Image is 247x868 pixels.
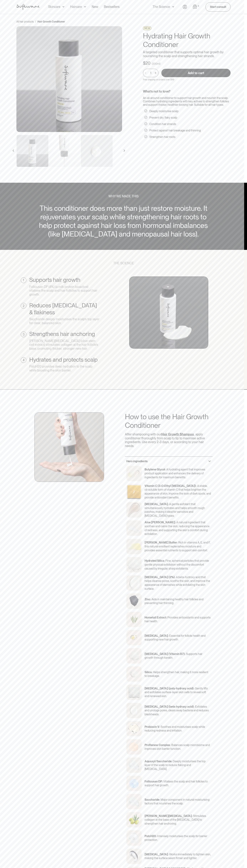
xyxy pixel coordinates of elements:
p: Deeply moisturises the top layer of the scalp to reduce flaking and [MEDICAL_DATA]. [145,760,206,771]
p: [MEDICAL_DATA] (poly-hydroxy acid) [145,687,194,690]
p: [MEDICAL_DATA] [145,853,168,856]
a: Hair Growth Shampoo [161,432,194,436]
img: arrow down [172,5,174,9]
a: All hair products [16,20,34,23]
img: Hair growth conditioner packaging [49,135,80,167]
p: Zinc [145,598,150,601]
div: Follicusan DP (4%) (a milk protein bioactive) vitalises the scalp and hair follicles to support h... [29,285,100,296]
p: Exfoliates and unclogs pores, clears away bacteria and reduces blackheads. [145,705,209,716]
p: : [172,760,172,763]
p: Rich in vitamins A, E, and F, this natural emollient replenishes moisture and provides essential ... [145,541,210,552]
p: Provides antioxidants and supports hair health. [145,616,211,623]
p: Saccharide [145,798,159,801]
h3: Hero ingredients [126,460,148,463]
img: arrow down [84,5,86,9]
p: Silica [145,670,152,674]
p: Intensely moisturises the scalp for barrier protection. [145,834,207,842]
img: Software'es hair growth conditioner bottle [81,135,113,167]
p: : [162,780,163,783]
p: : [168,853,169,856]
p: Follicusan DP [145,780,162,783]
p: : [168,634,169,637]
li: Deeply moisturise scalp [144,109,229,113]
p: Aquaxyl/Saccharide [145,760,172,763]
p: : [166,616,167,619]
img: arrow left [12,149,14,152]
p: Probiocin V [145,725,159,729]
h2: Strengthens hair anchoring [29,331,95,337]
p: Aloe [PERSON_NAME] [145,521,175,524]
p: : [168,502,169,506]
div: Skincare [48,5,60,9]
p: Major component in natural moisturising factors that nourishes the scalp. [145,798,210,805]
p: Free shipping on orders over $49 [143,78,174,81]
div: 2 [23,304,24,308]
p: A hydrating agent that improves product application and enhances the delivery of ingredients for ... [145,468,205,479]
p: Balances scalp microbiome and improves skin barrier function. [145,743,210,751]
div: WHY WE MADE THIS [109,194,138,198]
h2: Hydrates and protects scalp [29,356,98,363]
p: : [185,652,185,656]
div: What’s not to love? [143,89,231,93]
div: 4 [23,358,24,362]
div: NEW [143,26,151,30]
p: Vitalises the scalp and hair follicles to support hair growth. [145,780,208,787]
p: : [196,484,197,488]
div: 1 [23,278,24,282]
p: A beta-hydroxy acid that helps cleanse pores, soothe the skin, and improve the appearance of blem... [145,575,210,590]
p: After shampooing with our , apply conditioner thoroughly from scalp to tip to maximise active ing... [125,432,213,448]
p: Butylene Glycol [145,468,165,471]
div: This conditioner does more than just restore moisture. It rejuvenates your scalp while strengthen... [39,204,208,238]
li: Protect against hair breakage and thinning [144,129,229,132]
p: : [159,725,160,729]
p: : [170,743,171,747]
p: A gentle exfoliant that simultaneously hydrates and helps smooth rough patches, making it ideal f... [145,502,205,517]
p: Gently lifts and exfoliates surface-layer skin cells to reveal soft and renewed skin. [145,687,208,698]
p: [MEDICAL_DATA] (2%) [145,575,175,579]
div: Hair Growth Conditioner [37,20,65,23]
p: : [165,468,166,471]
p: Soothes and moisturises scalp while reducing redness and irritation. [145,725,205,732]
a: Start consult [205,2,231,11]
p: [MEDICAL_DATA] (beta-hydroxy acid) [145,705,194,708]
div: PatcH20 provides deep hydration to the scalp while boosting the skin barrier. [29,365,100,372]
h2: Reduces [MEDICAL_DATA] & flakiness [29,302,100,316]
img: arrow right [123,149,125,152]
p: : [164,559,165,562]
li: Condition hair strands [144,122,229,126]
li: Strengthen hair roots [144,135,229,139]
p: : [150,598,151,601]
div: 3 [23,333,25,336]
p: : [159,798,160,801]
p: [MEDICAL_DATA] [145,502,168,506]
div: The Science [153,5,170,9]
p: A stable, oil-soluble form of vitamin C that helps brighten the appearance of skin, improve the l... [145,484,211,499]
p: : [175,575,175,579]
p: Works immediately to tighten skin, making the surface seem firmer and tighter. [145,853,211,860]
p: ProRenew Complex [145,743,170,747]
div: Saccharide deeply moisturises the scalp’s top layer for clear, balanced skin. [29,317,100,325]
div: / [35,20,36,23]
p: : [156,834,157,838]
input: Add to cart [161,69,231,77]
div: [PERSON_NAME][MEDICAL_DATA] (olive stem cell extract) stimulates collagen at the hair follicle’s ... [29,339,100,351]
p: [PERSON_NAME][MEDICAL_DATA] [145,814,192,818]
p: : [192,814,193,818]
p: Stimulates collagen at the base of the [MEDICAL_DATA] to strengthen hair anchoring. [145,814,206,825]
a: Open cart [193,4,200,9]
p: : [194,705,195,708]
p: Vitamin C (3-O-Ethyl [MEDICAL_DATA]) [145,484,196,488]
p: : [175,521,176,524]
p: A natural ingredient that soothes and calms the skin, reducing the appearance of redness, and sup... [145,521,210,536]
p: [PERSON_NAME] Butter [145,541,177,544]
img: arrow down [62,5,64,9]
p: : [152,670,152,674]
p: Hydrated Silica [145,559,164,562]
p: [MEDICAL_DATA] (Vitamin B7) [145,652,185,656]
p: PatcH20 [145,834,156,838]
div: 0 [197,4,200,8]
div: - [145,71,147,75]
p: A targeted conditioner that supports optimal hair growth by nourishing the scalp and strengthenin... [143,50,231,58]
div: An all-around conditioner to support hair growth and nourish the scalp. Combines hydrating ingred... [143,96,231,107]
p: : [194,687,194,690]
